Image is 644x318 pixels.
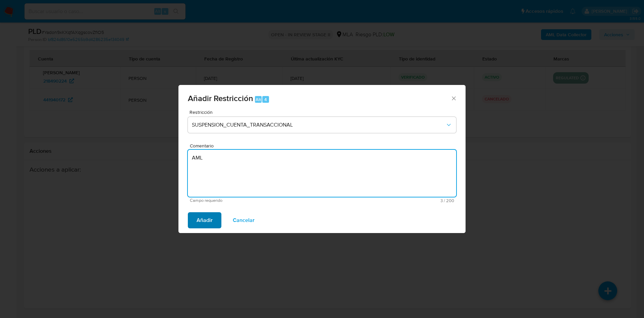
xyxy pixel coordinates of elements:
[450,95,457,101] button: Cerrar ventana
[224,212,263,228] button: Cancelar
[190,110,458,115] span: Restricción
[188,150,456,197] textarea: AML
[188,92,253,104] span: Añadir Restricción
[188,117,456,133] button: Restriction
[197,213,213,228] span: Añadir
[190,198,322,203] span: Campo requerido
[190,143,458,148] span: Comentario
[233,213,255,228] span: Cancelar
[256,96,261,103] span: Alt
[188,212,221,228] button: Añadir
[264,96,267,103] span: 4
[322,198,454,203] span: Máximo 200 caracteres
[192,122,445,128] span: SUSPENSION_CUENTA_TRANSACCIONAL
